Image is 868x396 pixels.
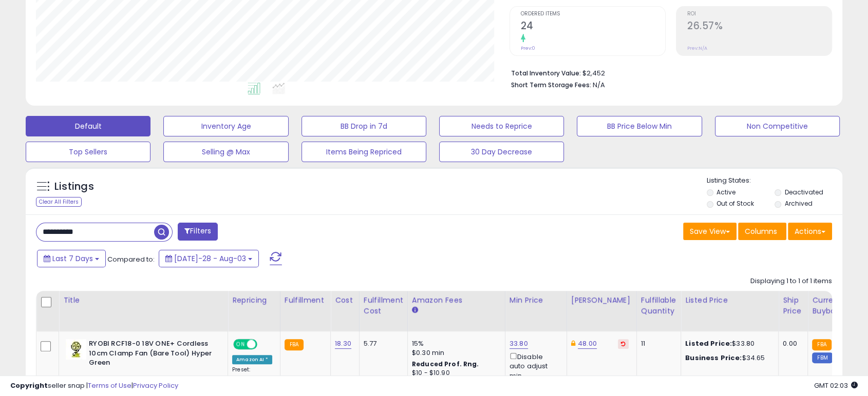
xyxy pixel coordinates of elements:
div: $33.80 [685,339,770,348]
div: Cost [335,295,355,306]
div: Amazon Fees [412,295,501,306]
div: Current Buybox Price [812,295,865,316]
div: Displaying 1 to 1 of 1 items [750,276,832,286]
button: Default [26,116,150,136]
div: Disable auto adjust min [510,351,559,381]
button: Top Sellers [26,142,150,162]
a: 48.00 [578,339,597,349]
a: 33.80 [510,339,528,349]
button: Last 7 Days [37,250,106,267]
div: Repricing [232,295,276,306]
small: FBA [285,339,304,350]
button: Filters [178,223,218,241]
button: BB Drop in 7d [301,116,426,136]
button: Actions [788,223,832,240]
small: Prev: N/A [687,45,707,51]
button: Non Competitive [715,116,840,136]
span: 2025-08-11 02:03 GMT [814,381,858,390]
div: Clear All Filters [36,197,82,207]
span: Last 7 Days [52,253,93,264]
span: Compared to: [107,254,155,264]
img: 41f4bM-n28L._SL40_.jpg [66,339,86,360]
b: Listed Price: [685,339,732,348]
b: Reduced Prof. Rng. [412,360,479,368]
strong: Copyright [10,381,48,390]
button: Columns [738,223,786,240]
div: 15% [412,339,497,348]
small: Prev: 0 [521,45,535,51]
div: Ship Price [783,295,803,316]
a: Privacy Policy [133,381,178,390]
li: $2,452 [511,66,824,78]
div: 11 [641,339,673,348]
div: 0.00 [783,339,800,348]
div: Fulfillable Quantity [641,295,676,316]
span: N/A [593,80,605,90]
div: Fulfillment [285,295,326,306]
b: Total Inventory Value: [511,69,581,77]
div: Title [63,295,223,306]
h5: Listings [54,180,94,194]
span: [DATE]-28 - Aug-03 [174,253,246,264]
b: Short Term Storage Fees: [511,81,591,89]
small: FBM [812,352,832,363]
span: ROI [687,11,832,17]
div: $0.30 min [412,348,497,358]
label: Deactivated [785,188,823,196]
button: BB Price Below Min [577,116,702,136]
span: Ordered Items [521,11,665,17]
button: Inventory Age [163,116,288,136]
button: Selling @ Max [163,142,288,162]
button: Save View [683,223,737,240]
label: Active [716,188,735,196]
div: 5.77 [364,339,400,348]
span: ON [234,340,247,349]
label: Out of Stock [716,199,754,208]
h2: 26.57% [687,20,832,34]
p: Listing States: [707,176,842,186]
button: Items Being Repriced [301,142,426,162]
button: Needs to Reprice [439,116,564,136]
div: Fulfillment Cost [364,295,403,316]
b: Business Price: [685,353,742,363]
small: FBA [812,339,831,350]
b: RYOBI RCF18-0 18V ONE+ Cordless 10cm Clamp Fan (Bare Tool) Hyper Green [89,339,214,370]
button: [DATE]-28 - Aug-03 [159,250,259,267]
small: Amazon Fees. [412,306,418,315]
div: [PERSON_NAME] [571,295,632,306]
label: Archived [785,199,813,208]
h2: 24 [521,20,665,34]
button: 30 Day Decrease [439,142,564,162]
a: 18.30 [335,339,351,349]
span: OFF [256,340,272,349]
div: Amazon AI * [232,355,272,364]
div: seller snap | | [10,381,178,391]
div: Min Price [510,295,562,306]
div: Listed Price [685,295,774,306]
a: Terms of Use [88,381,131,390]
span: Columns [745,226,777,236]
div: $34.65 [685,353,770,363]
